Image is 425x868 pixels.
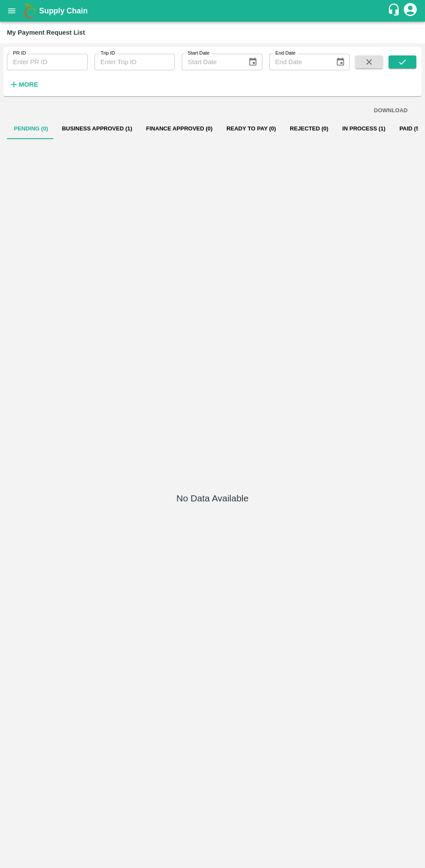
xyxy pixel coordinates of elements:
input: Enter PR ID [7,54,88,70]
button: Rejected (0) [283,118,335,139]
input: Enter Trip ID [95,54,175,70]
button: DOWNLOAD [370,103,411,118]
h5: No Data Available [177,492,248,504]
strong: More [19,81,38,88]
button: In Process (1) [335,118,392,139]
label: Start Date [188,50,209,57]
button: Choose date [332,54,349,70]
button: open drawer [2,1,22,21]
input: End Date [269,54,329,70]
a: Supply Chain [39,5,387,17]
button: Choose date [245,54,261,70]
b: Supply Chain [39,7,88,15]
div: account of current user [402,2,418,20]
button: Ready To Pay (0) [219,118,283,139]
label: End Date [275,50,295,57]
button: Pending (0) [7,118,55,139]
input: Start Date [182,54,241,70]
div: My Payment Request List [7,27,85,38]
button: Finance Approved (0) [139,118,219,139]
div: customer-support [387,3,402,19]
button: Business Approved (1) [55,118,139,139]
label: PR ID [13,50,26,57]
button: More [7,77,40,92]
img: logo [22,2,39,20]
label: Trip ID [101,50,115,57]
